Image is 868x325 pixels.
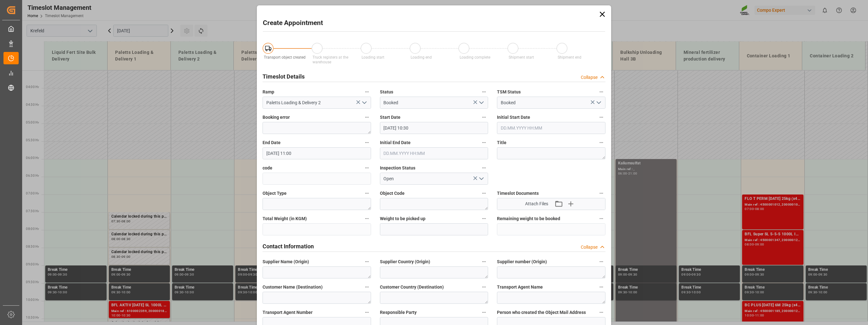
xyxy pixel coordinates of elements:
[380,258,430,265] span: Supplier Country (Origin)
[380,139,411,146] span: Initial End Date
[581,244,598,251] div: Collapse
[497,89,521,95] span: TSM Status
[359,98,369,108] button: open menu
[380,165,415,171] span: Inspection Status
[263,258,309,265] span: Supplier Name (Origin)
[411,55,432,60] span: Loading end
[497,215,560,222] span: Remaining weight to be booked
[480,308,488,316] button: Responsible Party
[480,283,488,291] button: Customer Country (Destination)
[480,258,488,266] button: Supplier Country (Origin)
[480,164,488,172] button: Inspection Status
[363,88,371,96] button: Ramp
[380,190,405,197] span: Object Code
[597,308,605,316] button: Person who created the Object Mail Address
[263,284,323,290] span: Customer Name (Destination)
[380,97,488,109] input: Type to search/select
[263,18,323,28] h2: Create Appointment
[597,138,605,147] button: Title
[597,283,605,291] button: Transport Agent Name
[380,89,393,95] span: Status
[380,147,488,159] input: DD.MM.YYYY HH:MM
[480,88,488,96] button: Status
[497,114,530,121] span: Initial Start Date
[264,55,306,60] span: Transport object created
[597,113,605,121] button: Initial Start Date
[497,190,539,197] span: Timeslot Documents
[380,215,425,222] span: Weight to be picked up
[497,139,506,146] span: Title
[263,139,281,146] span: End Date
[363,138,371,147] button: End Date
[497,258,547,265] span: Supplier number (Origin)
[362,55,384,60] span: Loading start
[380,309,417,316] span: Responsible Party
[363,258,371,266] button: Supplier Name (Origin)
[597,189,605,197] button: Timeslot Documents
[480,214,488,223] button: Weight to be picked up
[263,242,314,251] h2: Contact Information
[597,214,605,223] button: Remaining weight to be booked
[380,114,400,121] span: Start Date
[363,308,371,316] button: Transport Agent Number
[593,98,603,108] button: open menu
[480,113,488,121] button: Start Date
[263,165,272,171] span: code
[363,214,371,223] button: Total Weight (in KGM)
[263,72,305,81] h2: Timeslot Details
[363,283,371,291] button: Customer Name (Destination)
[263,190,287,197] span: Object Type
[460,55,490,60] span: Loading complete
[313,55,348,64] span: Truck registers at the warehouse
[525,201,548,207] span: Attach Files
[263,309,313,316] span: Transport Agent Number
[480,138,488,147] button: Initial End Date
[263,147,371,159] input: DD.MM.YYYY HH:MM
[363,189,371,197] button: Object Type
[476,174,486,184] button: open menu
[476,98,486,108] button: open menu
[509,55,534,60] span: Shipment start
[263,97,371,109] input: Type to search/select
[263,89,274,95] span: Ramp
[363,164,371,172] button: code
[597,88,605,96] button: TSM Status
[558,55,581,60] span: Shipment end
[497,122,605,134] input: DD.MM.YYYY HH:MM
[497,284,543,290] span: Transport Agent Name
[380,122,488,134] input: DD.MM.YYYY HH:MM
[480,189,488,197] button: Object Code
[597,258,605,266] button: Supplier number (Origin)
[263,215,307,222] span: Total Weight (in KGM)
[497,309,586,316] span: Person who created the Object Mail Address
[363,113,371,121] button: Booking error
[263,114,290,121] span: Booking error
[581,74,598,81] div: Collapse
[380,284,444,290] span: Customer Country (Destination)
